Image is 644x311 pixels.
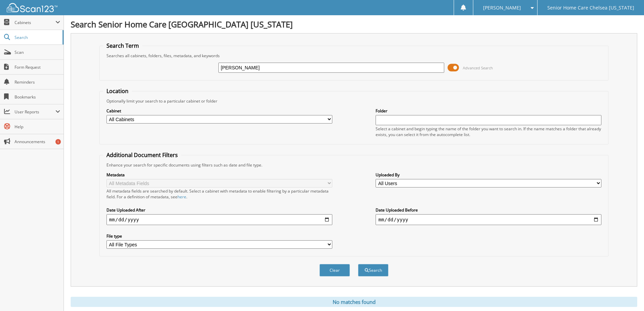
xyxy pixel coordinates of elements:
span: Help [15,124,60,130]
input: end [376,214,601,225]
label: File type [106,233,332,239]
div: No matches found [71,297,637,307]
span: Senior Home Care Chelsea [US_STATE] [547,6,634,10]
label: Folder [376,108,601,114]
label: Date Uploaded After [106,207,332,213]
span: Advanced Search [463,65,493,70]
span: Announcements [15,139,60,145]
label: Cabinet [106,108,332,114]
button: Search [358,264,388,276]
a: here [177,194,186,200]
input: start [106,214,332,225]
div: 1 [55,139,61,145]
button: Clear [319,264,350,276]
span: Form Request [15,64,60,70]
div: Select a cabinet and begin typing the name of the folder you want to search in. If the name match... [376,126,601,137]
span: [PERSON_NAME] [483,6,521,10]
span: User Reports [15,109,55,115]
div: All metadata fields are searched by default. Select a cabinet with metadata to enable filtering b... [106,188,332,200]
div: Searches all cabinets, folders, files, metadata, and keywords [103,53,605,59]
span: Cabinets [15,20,55,25]
legend: Search Term [103,42,142,49]
label: Uploaded By [376,172,601,178]
label: Date Uploaded Before [376,207,601,213]
span: Reminders [15,79,60,85]
legend: Additional Document Filters [103,151,181,159]
span: Bookmarks [15,94,60,100]
span: Search [15,35,59,40]
div: Enhance your search for specific documents using filters such as date and file type. [103,162,605,168]
legend: Location [103,87,132,95]
label: Metadata [106,172,332,178]
h1: Search Senior Home Care [GEOGRAPHIC_DATA] [US_STATE] [71,19,637,30]
span: Scan [15,49,60,55]
img: scan123-logo-white.svg [7,3,57,12]
div: Optionally limit your search to a particular cabinet or folder [103,98,605,104]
